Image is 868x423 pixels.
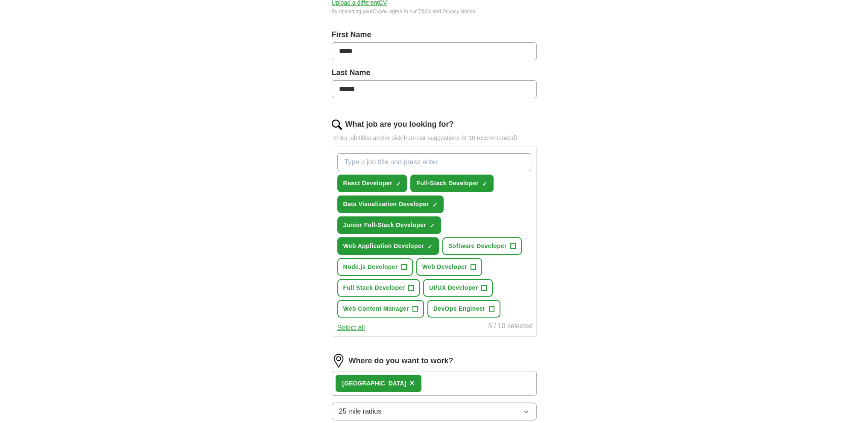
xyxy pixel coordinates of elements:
[448,242,507,251] span: Software Developer
[343,263,398,271] span: Node.js Developer
[332,8,537,15] div: By uploading your CV you agree to our and .
[337,323,365,333] button: Select all
[337,279,420,297] button: Full Stack Developer
[482,181,487,187] span: ✓
[343,221,427,230] span: Junior Full-Stack Developer
[337,216,441,234] button: Junior Full-Stack Developer✓
[337,195,444,213] button: Data Visualization Developer✓
[339,406,382,417] span: 25 mile radius
[427,300,500,318] button: DevOps Engineer
[416,258,482,276] button: Web Developer
[332,67,537,79] label: Last Name
[343,179,392,188] span: React Developer
[343,304,409,313] span: Web Content Manager
[432,201,437,208] span: ✓
[422,263,467,271] span: Web Developer
[433,304,485,313] span: DevOps Engineer
[337,258,413,276] button: Node.js Developer
[343,200,429,209] span: Data Visualization Developer
[345,119,454,130] label: What job are you looking for?
[410,175,494,192] button: Full-Stack Developer✓
[332,134,537,143] p: Enter job titles and/or pick from our suggestions (6-10 recommended)
[343,283,405,292] span: Full Stack Developer
[416,179,479,188] span: Full-Stack Developer
[409,377,415,390] button: ×
[429,283,478,292] span: UI/UX Developer
[337,237,439,255] button: Web Application Developer✓
[332,354,345,368] img: location.png
[442,9,475,15] a: Privacy Notice
[423,279,493,297] button: UI/UX Developer
[430,222,435,229] span: ✓
[337,300,424,318] button: Web Content Manager
[427,243,433,250] span: ✓
[342,379,406,388] div: [GEOGRAPHIC_DATA]
[332,403,537,420] button: 25 mile radius
[349,355,453,367] label: Where do you want to work?
[409,378,415,388] span: ×
[442,237,522,255] button: Software Developer
[337,175,407,192] button: React Developer✓
[395,181,400,187] span: ✓
[418,9,431,15] a: T&Cs
[332,29,537,41] label: First Name
[337,153,531,171] input: Type a job title and press enter
[488,321,532,333] div: 5 / 10 selected
[343,242,424,251] span: Web Application Developer
[332,120,342,130] img: search.png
